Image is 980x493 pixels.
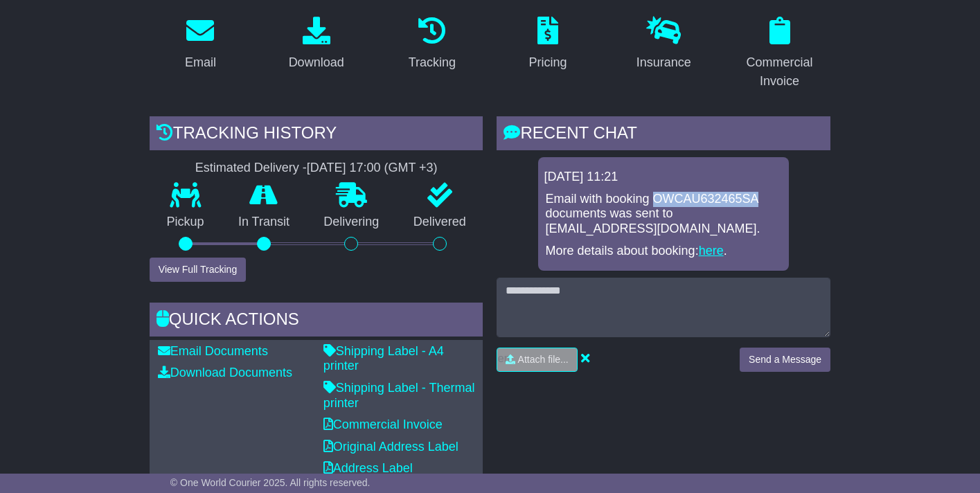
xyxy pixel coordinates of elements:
a: Address Label [323,461,413,475]
div: [DATE] 11:21 [544,170,783,185]
a: Download Documents [158,366,292,379]
a: Commercial Invoice [323,418,443,431]
button: Send a Message [740,348,830,372]
p: In Transit [221,215,306,230]
a: Tracking [400,12,465,77]
div: Estimated Delivery - [150,161,483,176]
a: Email Documents [158,344,268,358]
a: Insurance [627,12,700,77]
a: Download [280,12,353,77]
a: Pricing [520,12,576,77]
p: Pickup [150,215,221,230]
div: Quick Actions [150,303,483,340]
a: here [699,244,724,258]
a: Shipping Label - A4 printer [323,344,444,373]
div: RECENT CHAT [497,116,830,154]
span: © One World Courier 2025. All rights reserved. [170,477,371,488]
div: Tracking history [150,116,483,154]
a: Email [176,12,225,77]
a: Shipping Label - Thermal printer [323,381,475,410]
p: Delivered [396,215,483,230]
p: More details about booking: . [545,244,782,259]
p: Delivering [307,215,396,230]
button: View Full Tracking [150,258,246,282]
div: Tracking [409,53,456,72]
a: Commercial Invoice [729,12,830,96]
div: [DATE] 17:00 (GMT +3) [307,161,438,176]
div: Download [289,53,344,72]
a: Original Address Label [323,440,458,454]
p: Email with booking OWCAU632465SA documents was sent to [EMAIL_ADDRESS][DOMAIN_NAME]. [545,192,782,237]
div: Insurance [636,53,691,72]
div: Email [185,53,216,72]
div: Commercial Invoice [738,53,821,91]
div: Pricing [529,53,567,72]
